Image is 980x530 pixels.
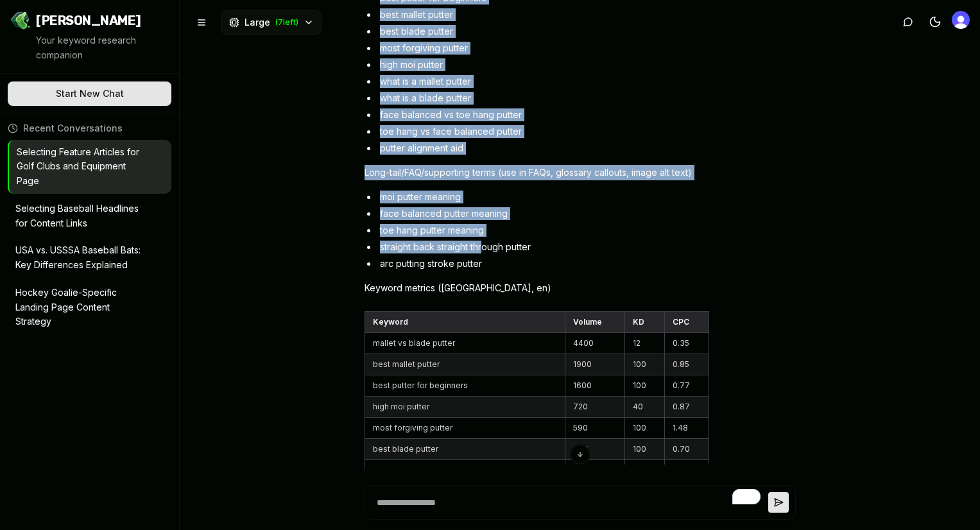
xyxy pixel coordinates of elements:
[365,397,565,418] td: high moi putter
[565,439,624,460] td: 390
[377,241,710,253] li: straight back straight through putter
[664,418,709,439] td: 1.48
[377,42,710,55] li: most forgiving putter
[377,58,710,71] li: high moi putter
[377,8,710,21] li: best mallet putter
[377,207,710,220] li: face balanced putter meaning
[15,243,146,273] p: USA vs. USSSA Baseball Bats: Key Differences Explained
[565,418,624,439] td: 590
[36,33,169,63] p: Your keyword research companion
[377,25,710,38] li: best blade putter
[10,10,31,31] img: Jello SEO Logo
[377,125,710,138] li: toe hang vs face balanced putter
[365,460,565,481] td: what is a mallet putter
[565,460,624,481] td: 210
[365,354,565,375] td: best mallet putter
[377,142,710,155] li: putter alignment aid
[664,354,709,375] td: 0.85
[625,354,664,375] td: 100
[17,145,146,189] p: Selecting Feature Articles for Golf Clubs and Equipment Page
[664,460,709,481] td: 0.22
[365,439,565,460] td: best blade putter
[565,333,624,354] td: 4400
[625,418,664,439] td: 100
[664,375,709,397] td: 0.77
[625,397,664,418] td: 40
[365,165,710,180] p: Long-tail/FAQ/supporting terms (use in FAQs, glossary callouts, image alt text)
[565,397,624,418] td: 720
[8,238,171,278] button: USA vs. USSSA Baseball Bats: Key Differences Explained
[377,75,710,88] li: what is a mallet putter
[625,312,664,333] th: KD
[365,375,565,397] td: best putter for beginners
[365,418,565,439] td: most forgiving putter
[625,460,664,481] td: 17
[377,257,710,270] li: arc putting stroke putter
[565,354,624,375] td: 1900
[8,81,171,106] button: Start New Chat
[36,12,141,30] span: [PERSON_NAME]
[15,286,146,329] p: Hockey Goalie-Specific Landing Page Content Strategy
[565,312,624,333] th: Volume
[56,87,124,100] span: Start New Chat
[952,11,970,29] button: Open user button
[625,333,664,354] td: 12
[664,439,709,460] td: 0.70
[377,191,710,203] li: moi putter meaning
[245,16,270,29] span: Large
[365,333,565,354] td: mallet vs blade putter
[625,375,664,397] td: 100
[365,280,710,296] p: Keyword metrics ([GEOGRAPHIC_DATA], en)
[221,10,322,35] button: Large(7left)
[275,17,298,28] span: ( 7 left)
[23,122,123,135] span: Recent Conversations
[625,439,664,460] td: 100
[372,486,768,519] textarea: To enrich screen reader interactions, please activate Accessibility in Grammarly extension settings
[565,375,624,397] td: 1600
[952,11,970,29] img: Lauren Sauser
[377,92,710,105] li: what is a blade putter
[377,224,710,237] li: toe hang putter meaning
[8,280,171,334] button: Hockey Goalie-Specific Landing Page Content Strategy
[365,312,565,333] th: Keyword
[664,397,709,418] td: 0.87
[664,333,709,354] td: 0.35
[377,108,710,121] li: face balanced vs toe hang putter
[8,196,171,236] button: Selecting Baseball Headlines for Content Links
[15,201,146,231] p: Selecting Baseball Headlines for Content Links
[664,312,709,333] th: CPC
[9,140,171,194] button: Selecting Feature Articles for Golf Clubs and Equipment Page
